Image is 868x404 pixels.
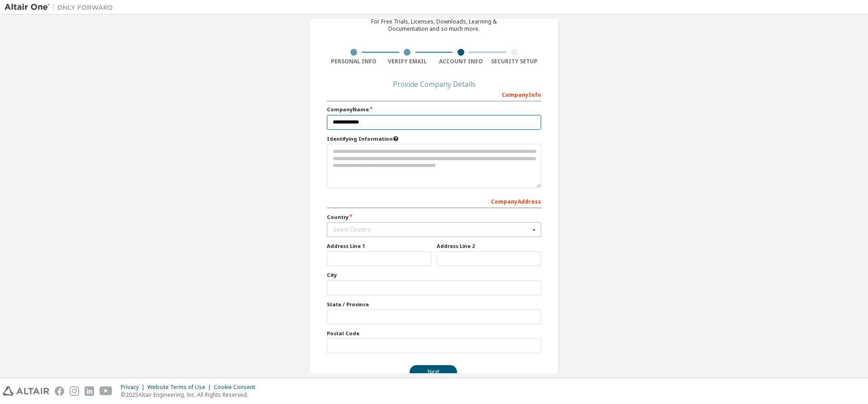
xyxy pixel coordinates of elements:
div: Verify Email [381,58,434,65]
img: Altair One [5,3,118,12]
label: Country [327,214,541,221]
div: Company Info [327,87,541,101]
label: Please provide any information that will help our support team identify your company. Email and n... [327,135,541,143]
label: Company Name [327,106,541,113]
div: For Free Trials, Licenses, Downloads, Learning & Documentation and so much more. [371,18,497,33]
div: Cookie Consent [214,384,260,391]
div: Security Setup [488,58,542,65]
div: Company Address [327,194,541,208]
img: youtube.svg [99,386,113,396]
label: City [327,271,541,279]
div: Website Terms of Use [147,384,214,391]
button: Next [410,365,457,379]
img: altair_logo.svg [3,386,49,396]
div: Personal Info [327,58,381,65]
label: Postal Code [327,330,541,337]
div: Select Country [333,227,530,233]
label: Address Line 2 [437,242,541,250]
div: Provide Company Details [327,81,541,87]
div: Privacy [121,384,147,391]
div: Account Info [434,58,488,65]
p: © 2025 Altair Engineering, Inc. All Rights Reserved. [121,391,260,399]
label: Address Line 1 [327,242,431,250]
img: instagram.svg [70,386,79,396]
img: linkedin.svg [85,386,94,396]
label: State / Province [327,301,541,308]
img: facebook.svg [55,386,64,396]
